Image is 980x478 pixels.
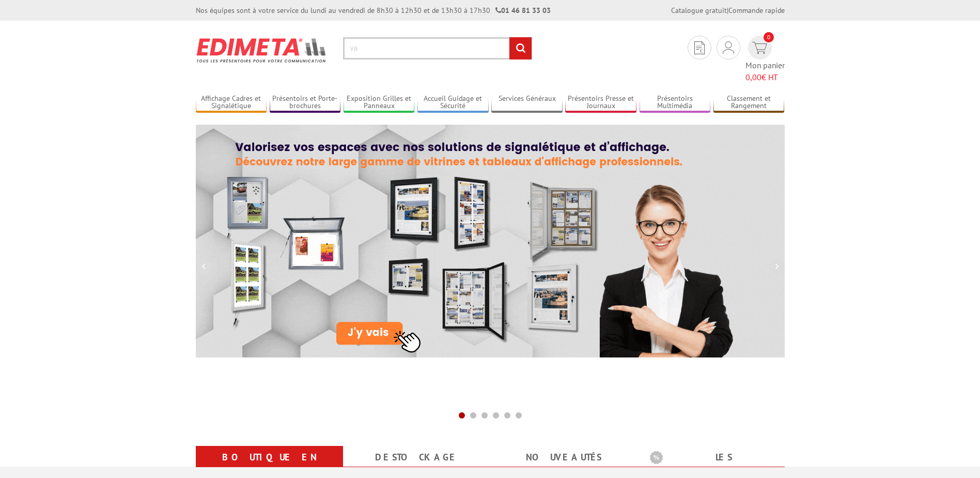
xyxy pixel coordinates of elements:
a: Exposition Grilles et Panneaux [344,94,415,111]
strong: 01 46 81 33 03 [495,6,551,15]
a: devis rapide 0 Mon panier 0,00€ HT [745,36,785,83]
a: Services Généraux [491,94,563,111]
span: 0 [764,32,774,42]
a: Classement et Rangement [713,94,785,111]
a: Accueil Guidage et Sécurité [417,94,489,111]
a: Présentoirs et Porte-brochures [270,94,341,111]
a: Présentoirs Presse et Journaux [565,94,636,111]
input: rechercher [509,37,532,59]
a: Commande rapide [728,6,785,15]
span: € HT [745,71,785,83]
div: | [671,5,785,16]
span: Mon panier [745,59,785,83]
input: Rechercher un produit ou une référence... [343,37,532,59]
img: devis rapide [752,42,767,54]
span: 0,00 [745,72,761,82]
img: Présentoir, panneau, stand - Edimeta - PLV, affichage, mobilier bureau, entreprise [196,31,328,69]
a: nouveautés [503,448,625,467]
a: Destockage [355,448,478,467]
img: devis rapide [723,41,734,54]
a: Affichage Cadres et Signalétique [196,94,267,111]
b: Les promotions [650,448,779,469]
a: Catalogue gratuit [671,6,727,15]
a: Présentoirs Multimédia [640,94,711,111]
div: Nos équipes sont à votre service du lundi au vendredi de 8h30 à 12h30 et de 13h30 à 17h30 [196,5,551,16]
img: devis rapide [694,41,705,54]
